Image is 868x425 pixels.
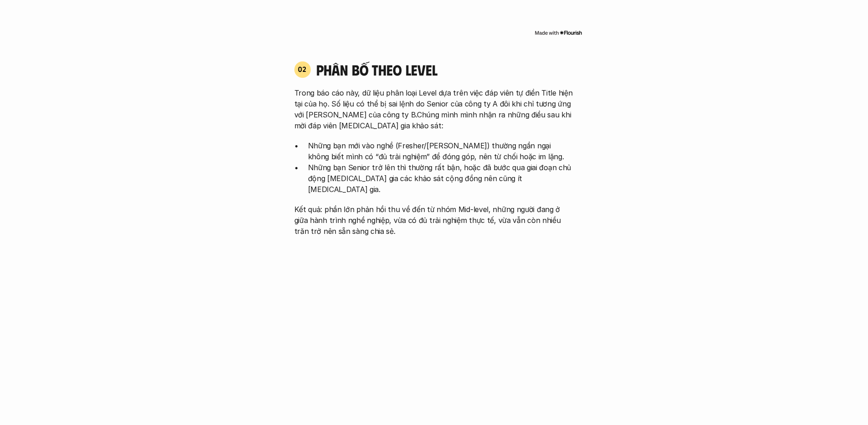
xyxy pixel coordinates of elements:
[534,29,582,36] img: Made with Flourish
[308,162,574,195] p: Những bạn Senior trở lên thì thường rất bận, hoặc đã bước qua giai đoạn chủ động [MEDICAL_DATA] g...
[308,140,574,162] p: Những bạn mới vào nghề (Fresher/[PERSON_NAME]) thường ngần ngại không biết mình có “đủ trải nghiệ...
[294,204,574,237] p: Kết quả: phần lớn phản hồi thu về đến từ nhóm Mid-level, những người đang ở giữa hành trình nghề ...
[294,87,574,131] p: Trong báo cáo này, dữ liệu phân loại Level dựa trên việc đáp viên tự điền Title hiện tại của họ. ...
[298,66,307,73] p: 02
[316,61,574,78] h4: phân bố theo Level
